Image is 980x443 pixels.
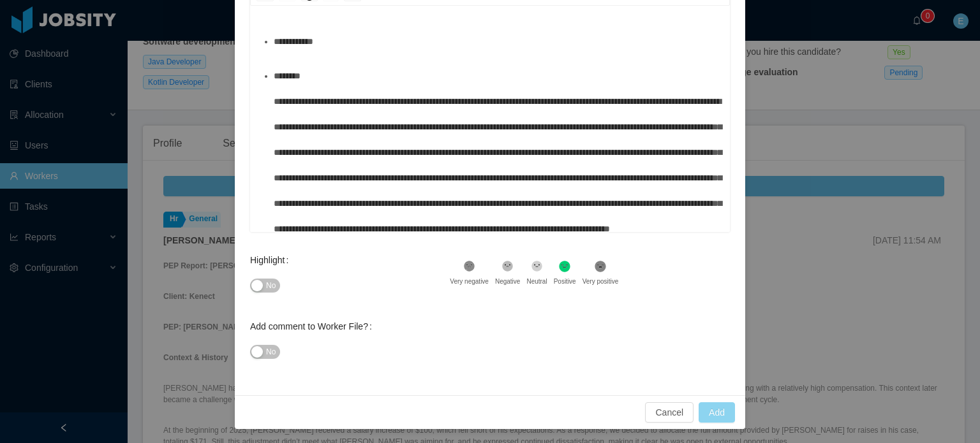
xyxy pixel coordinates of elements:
div: Negative [495,277,520,286]
label: Add comment to Worker File? [250,321,377,331]
div: To enrich screen reader interactions, please activate Accessibility in Grammarly extension settings [260,29,720,252]
span: No [266,345,276,358]
div: Very negative [450,277,489,286]
span: No [266,279,276,292]
div: Very positive [583,277,619,286]
div: Neutral [526,277,547,286]
label: Highlight [250,255,293,265]
button: Cancel [645,402,694,423]
div: Positive [554,277,576,286]
button: Highlight [250,279,280,293]
button: Add comment to Worker File? [250,345,280,359]
button: Add [699,402,735,423]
